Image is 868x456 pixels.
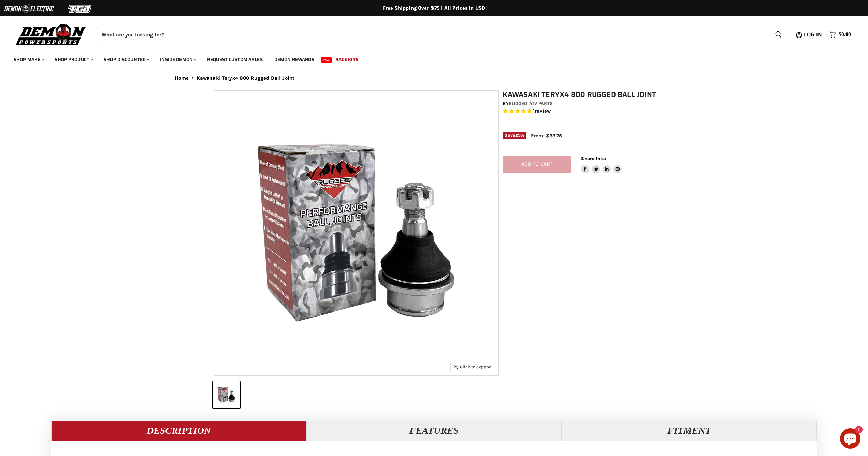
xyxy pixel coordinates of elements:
[801,32,826,38] a: Log in
[155,53,201,67] a: Inside Demon
[581,156,622,174] aside: Share this:
[839,31,851,38] span: $0.00
[838,428,863,451] inbox-online-store-chat: Shopify online store chat
[213,381,240,408] button: IMAGE thumbnail
[562,421,817,441] button: Fitment
[535,108,551,114] span: review
[14,22,88,46] img: Demon Powersports
[330,53,363,67] a: Race Kits
[49,53,97,67] a: Shop Product
[503,90,658,99] h1: Kawasaki Teryx4 800 Rugged Ball Joint
[3,2,55,15] img: Demon Electric Logo 2
[161,75,707,81] nav: Breadcrumbs
[175,75,189,81] a: Home
[451,362,495,371] button: Click to expand
[269,53,319,67] a: Demon Rewards
[503,100,658,107] div: by
[97,27,769,42] input: When autocomplete results are available use up and down arrows to review and enter to select
[202,53,268,67] a: Request Custom Axles
[509,101,553,106] a: Rugged ATV Parts
[97,27,787,42] form: Product
[531,133,562,139] span: From: $33.75
[769,27,787,42] button: Search
[55,2,106,15] img: TGB Logo 2
[454,364,492,369] span: Click to expand
[581,156,606,161] span: Share this:
[9,53,48,67] a: Shop Make
[503,108,658,115] span: Rated 5.0 out of 5 stars 1 reviews
[306,421,562,441] button: Features
[51,421,306,441] button: Description
[826,30,854,40] a: $0.00
[197,75,295,81] span: Kawasaki Teryx4 800 Rugged Ball Joint
[9,50,849,67] ul: Main menu
[214,91,498,375] img: IMAGE
[99,53,154,67] a: Shop Discounted
[515,133,521,138] span: 25
[804,30,822,39] span: Log in
[321,57,332,63] span: New!
[503,132,526,139] span: Save %
[533,108,551,114] span: 1 reviews
[161,5,707,11] div: Free Shipping Over $75 | All Prices In USD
